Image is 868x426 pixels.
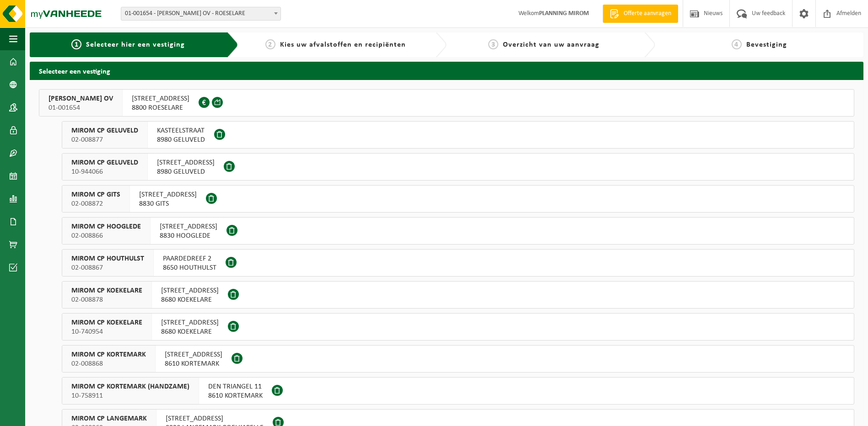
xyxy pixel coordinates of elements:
button: MIROM CP KORTEMARK (HANDZAME) 10-758911 DEN TRIANGEL 118610 KORTEMARK [62,377,854,405]
span: 8800 ROESELARE [132,103,189,112]
span: MIROM CP GITS [71,190,120,199]
span: 10-758911 [71,391,189,400]
span: KASTEELSTRAAT [157,126,205,135]
span: PAARDEDREEF 2 [163,254,216,263]
button: MIROM CP GELUVELD 02-008877 KASTEELSTRAAT8980 GELUVELD [62,121,854,149]
span: MIROM CP GELUVELD [71,126,138,135]
span: MIROM CP KOEKELARE [71,318,142,327]
button: MIROM CP GITS 02-008872 [STREET_ADDRESS]8830 GITS [62,185,854,213]
span: Offerte aanvragen [621,9,674,18]
button: MIROM CP KOEKELARE 10-740954 [STREET_ADDRESS]8680 KOEKELARE [62,313,854,341]
span: 8650 HOUTHULST [163,263,216,272]
span: MIROM CP KORTEMARK [71,350,146,359]
button: MIROM CP GELUVELD 10-944066 [STREET_ADDRESS]8980 GELUVELD [62,153,854,181]
span: [STREET_ADDRESS] [157,158,215,167]
span: [STREET_ADDRESS] [161,286,219,295]
span: 4 [732,39,742,49]
span: Kies uw afvalstoffen en recipiënten [280,41,406,48]
span: 8980 GELUVELD [157,135,205,144]
strong: PLANNING MIROM [539,10,589,17]
span: 8610 KORTEMARK [208,391,263,400]
span: [STREET_ADDRESS] [139,190,197,199]
span: MIROM CP KOEKELARE [71,286,142,295]
span: [PERSON_NAME] OV [49,94,113,103]
span: 10-944066 [71,167,138,176]
span: MIROM CP LANGEMARK [71,414,147,423]
span: [STREET_ADDRESS] [166,414,264,423]
button: MIROM CP KOEKELARE 02-008878 [STREET_ADDRESS]8680 KOEKELARE [62,281,854,309]
span: 8680 KOEKELARE [161,327,219,336]
span: 1 [71,39,81,49]
span: MIROM CP KORTEMARK (HANDZAME) [71,382,189,391]
span: 8680 KOEKELARE [161,295,219,304]
span: MIROM CP GELUVELD [71,158,138,167]
span: 8830 GITS [139,199,197,208]
span: 8980 GELUVELD [157,167,215,176]
span: 8610 KORTEMARK [165,359,222,368]
span: 01-001654 [49,103,113,112]
span: MIROM CP HOUTHULST [71,254,144,263]
span: [STREET_ADDRESS] [132,94,189,103]
span: Overzicht van uw aanvraag [503,41,599,48]
span: [STREET_ADDRESS] [165,350,222,359]
h2: Selecteer een vestiging [30,62,863,80]
span: 3 [488,39,498,49]
span: 02-008878 [71,295,142,304]
span: Selecteer hier een vestiging [86,41,185,48]
span: 02-008872 [71,199,120,208]
span: 02-008866 [71,231,141,240]
span: 8830 HOOGLEDE [160,231,217,240]
span: 01-001654 - MIROM ROESELARE OV - ROESELARE [121,7,280,20]
span: Bevestiging [746,41,787,48]
button: [PERSON_NAME] OV 01-001654 [STREET_ADDRESS]8800 ROESELARE [39,89,854,117]
button: MIROM CP KORTEMARK 02-008868 [STREET_ADDRESS]8610 KORTEMARK [62,345,854,373]
span: 2 [265,39,275,49]
span: 02-008867 [71,263,144,272]
span: MIROM CP HOOGLEDE [71,222,141,231]
span: 02-008877 [71,135,138,144]
span: DEN TRIANGEL 11 [208,382,263,391]
span: 02-008868 [71,359,146,368]
a: Offerte aanvragen [603,5,678,23]
button: MIROM CP HOOGLEDE 02-008866 [STREET_ADDRESS]8830 HOOGLEDE [62,217,854,245]
span: 10-740954 [71,327,142,336]
span: [STREET_ADDRESS] [160,222,217,231]
button: MIROM CP HOUTHULST 02-008867 PAARDEDREEF 28650 HOUTHULST [62,249,854,277]
span: [STREET_ADDRESS] [161,318,219,327]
